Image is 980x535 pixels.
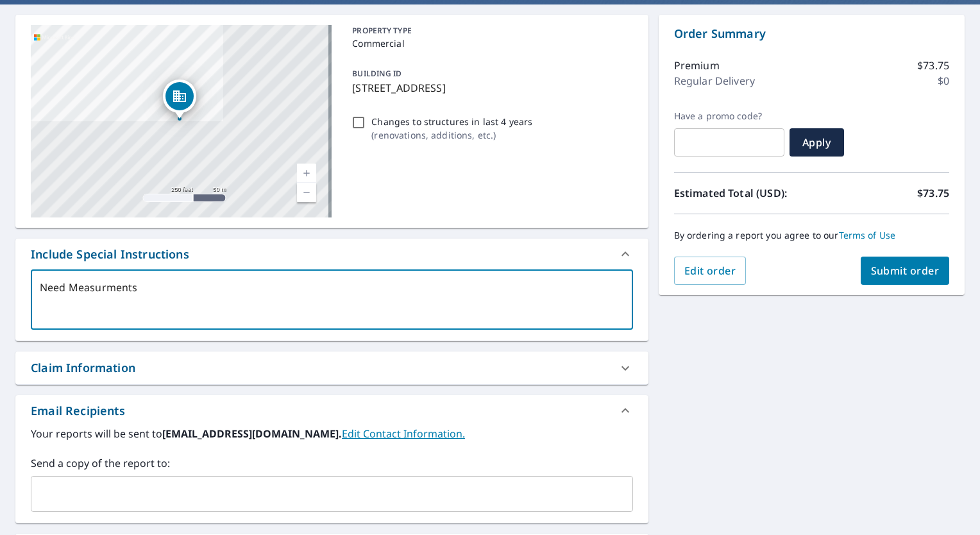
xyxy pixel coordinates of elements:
[40,282,624,318] textarea: Need Measurment
[342,427,465,441] a: EditContactInfo
[674,110,784,122] label: Have a promo code?
[674,185,812,201] p: Estimated Total (USD):
[861,257,950,285] button: Submit order
[871,264,940,278] span: Submit order
[839,229,896,241] a: Terms of Use
[917,58,949,73] p: $73.75
[31,246,189,263] div: Include Special Instructions
[371,115,532,128] p: Changes to structures in last 4 years
[684,264,736,278] span: Edit order
[800,135,834,149] span: Apply
[352,25,627,37] p: PROPERTY TYPE
[352,80,627,96] p: [STREET_ADDRESS]
[674,25,949,42] p: Order Summary
[917,185,949,201] p: $73.75
[163,80,196,119] div: Dropped pin, building 1, Commercial property, 5996 Memorial Dr Stone Mountain, GA 30083
[15,239,648,269] div: Include Special Instructions
[674,230,949,241] p: By ordering a report you agree to our
[31,426,633,441] label: Your reports will be sent to
[297,183,316,202] a: Current Level 17, Zoom Out
[31,359,135,377] div: Claim Information
[162,427,342,441] b: [EMAIL_ADDRESS][DOMAIN_NAME].
[352,37,627,50] p: Commercial
[352,68,401,79] p: BUILDING ID
[371,128,532,142] p: ( renovations, additions, etc. )
[674,257,747,285] button: Edit order
[674,58,720,73] p: Premium
[31,455,633,471] label: Send a copy of the report to:
[790,128,844,157] button: Apply
[15,352,648,384] div: Claim Information
[938,73,949,89] p: $0
[674,73,755,89] p: Regular Delivery
[31,402,125,420] div: Email Recipients
[297,164,316,183] a: Current Level 17, Zoom In
[15,395,648,426] div: Email Recipients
